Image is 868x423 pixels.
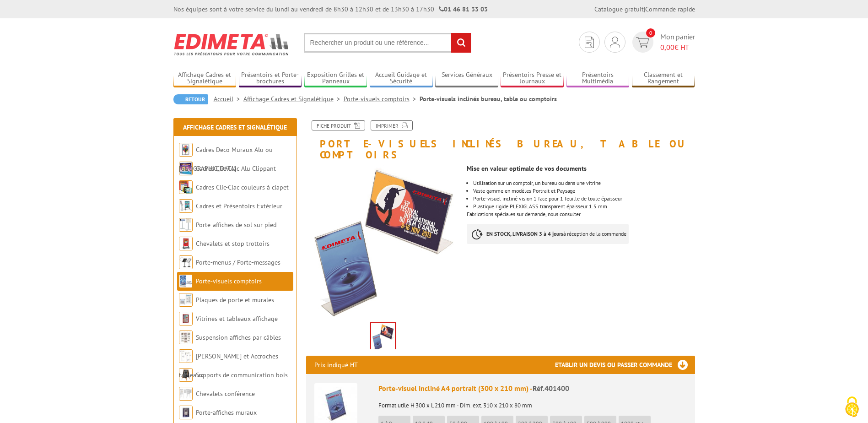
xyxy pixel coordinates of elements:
[196,258,280,266] a: Porte-menus / Porte-messages
[533,384,569,393] span: Réf.401400
[179,331,193,344] img: Suspension affiches par câbles
[473,196,695,201] li: Porte-visuel incliné vision 1 face pour 1 feuille de toute épaisseur
[660,32,695,53] span: Mon panier
[378,383,687,394] div: Porte-visuel incliné A4 portrait (300 x 210 mm) -
[473,204,695,209] p: Plastique rigide PLEXIGLASS transparent épaisseur 1.5 mm
[370,71,433,86] a: Accueil Guidage et Sécurité
[179,143,193,157] img: Cadres Deco Muraux Alu ou Bois
[196,239,270,248] a: Chevalets et stop trottoirs
[371,120,413,130] a: Imprimer
[179,180,193,194] img: Cadres Clic-Clac couleurs à clapet
[378,396,687,409] p: Format utile H 300 x L 210 mm - Dim. ext. 310 x 210 x 80 mm
[467,160,701,253] div: Fabrications spéciales sur demande, nous consulter
[610,37,620,48] img: devis rapide
[632,71,695,86] a: Classement et Rangement
[304,71,367,86] a: Exposition Grilles et Panneaux
[179,293,193,307] img: Plaques de porte et murales
[467,224,629,244] p: à réception de la commande
[179,218,193,232] img: Porte-affiches de sol sur pied
[196,390,255,398] a: Chevalets conférence
[179,406,193,419] img: Porte-affiches muraux
[196,202,282,210] a: Cadres et Présentoirs Extérieur
[239,71,302,86] a: Présentoirs et Porte-brochures
[594,5,695,14] div: |
[501,71,564,86] a: Présentoirs Presse et Journaux
[243,95,344,103] a: Affichage Cadres et Signalétique
[179,146,273,173] a: Cadres Deco Muraux Alu ou [GEOGRAPHIC_DATA]
[841,396,863,418] img: Cookies (fenêtre modale)
[173,5,488,14] div: Nos équipes sont à votre service du lundi au vendredi de 8h30 à 12h30 et de 13h30 à 17h30
[636,37,649,48] img: devis rapide
[196,296,274,304] a: Plaques de porte et murales
[555,356,695,374] h3: Etablir un devis ou passer commande
[435,71,498,86] a: Services Généraux
[312,120,365,130] a: Fiche produit
[179,352,278,379] a: [PERSON_NAME] et Accroches tableaux
[630,32,695,53] a: devis rapide 0 Mon panier 0,00€ HT
[439,5,488,13] strong: 01 46 81 33 03
[173,94,208,104] a: Retour
[371,323,395,352] img: porte_visuels_comptoirs_401400_1.jpg
[645,5,695,13] a: Commande rapide
[594,5,644,13] a: Catalogue gratuit
[467,164,587,173] strong: Mise en valeur optimale de vos documents
[196,315,278,323] a: Vitrines et tableaux affichage
[451,33,471,53] input: rechercher
[179,387,193,401] img: Chevalets conférence
[196,221,276,229] a: Porte-affiches de sol sur pied
[179,199,193,213] img: Cadres et Présentoirs Extérieur
[196,408,257,417] a: Porte-affiches muraux
[566,71,630,86] a: Présentoirs Multimédia
[179,237,193,250] img: Chevalets et stop trottoirs
[179,274,193,288] img: Porte-visuels comptoirs
[179,312,193,325] img: Vitrines et tableaux affichage
[304,33,471,53] input: Rechercher un produit ou une référence...
[420,94,557,103] li: Porte-visuels inclinés bureau, table ou comptoirs
[214,95,243,103] a: Accueil
[173,27,290,61] img: Edimeta
[196,277,262,285] a: Porte-visuels comptoirs
[344,95,420,103] a: Porte-visuels comptoirs
[836,392,868,423] button: Cookies (fenêtre modale)
[660,42,695,53] span: € HT
[196,164,276,173] a: Cadres Clic-Clac Alu Clippant
[179,255,193,269] img: Porte-menus / Porte-messages
[196,371,288,379] a: Supports de communication bois
[660,43,674,52] span: 0,00
[486,230,563,237] strong: EN STOCK, LIVRAISON 3 à 4 jours
[196,333,281,342] a: Suspension affiches par câbles
[646,28,655,38] span: 0
[473,180,695,186] li: Utilisation sur un comptoir, un bureau ou dans une vitrine
[306,165,460,319] img: porte_visuels_comptoirs_401400_1.jpg
[585,37,594,48] img: devis rapide
[183,123,287,131] a: Affichage Cadres et Signalétique
[299,120,702,160] h1: Porte-visuels inclinés bureau, table ou comptoirs
[179,349,193,363] img: Cimaises et Accroches tableaux
[314,356,358,374] p: Prix indiqué HT
[173,71,237,86] a: Affichage Cadres et Signalétique
[473,188,695,194] li: Vaste gamme en modèles Portrait et Paysage
[196,183,289,191] a: Cadres Clic-Clac couleurs à clapet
